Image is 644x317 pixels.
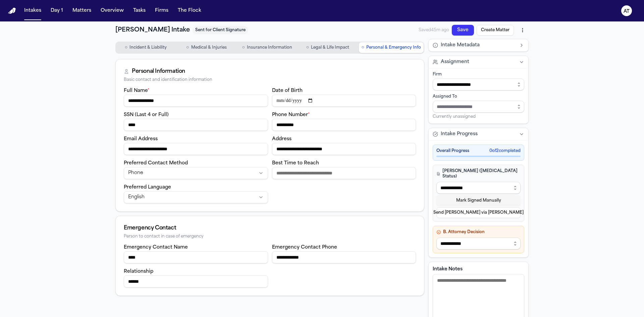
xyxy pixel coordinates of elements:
[433,78,524,91] input: Select firm
[311,45,349,50] span: Legal & Life Impact
[441,131,478,138] span: Intake Progress
[366,45,421,50] span: Personal & Emergency Info
[272,143,416,155] input: Address
[124,95,268,107] input: Full name
[152,5,171,17] button: Firms
[125,44,127,51] span: ○
[124,251,268,263] input: Emergency contact name
[436,168,521,179] h4: [PERSON_NAME] ([MEDICAL_DATA] Status)
[124,245,188,250] label: Emergency Contact Name
[452,25,474,36] button: Save
[132,67,185,75] div: Personal Information
[124,161,188,166] label: Preferred Contact Method
[115,25,190,35] h1: [PERSON_NAME] Intake
[8,8,16,14] a: Home
[116,42,175,53] button: Go to Incident & Liability
[433,72,524,77] div: Firm
[272,119,416,131] input: Phone number
[436,207,521,218] button: Send [PERSON_NAME] via [PERSON_NAME]
[129,45,167,50] span: Incident & Liability
[124,112,169,117] label: SSN (Last 4 or Full)
[177,42,236,53] button: Go to Medical & Injuries
[124,234,416,239] div: Person to contact in case of emergency
[247,45,292,50] span: Insurance Information
[191,45,227,50] span: Medical & Injuries
[441,59,469,65] span: Assignment
[436,229,521,235] h4: B. Attorney Decision
[429,128,528,140] button: Intake Progress
[359,42,424,53] button: Go to Personal & Emergency Info
[477,25,514,36] button: Create Matter
[433,101,524,113] input: Assign to staff member
[8,8,16,14] img: Finch Logo
[124,143,268,155] input: Email address
[124,185,171,190] label: Preferred Language
[130,5,148,17] button: Tasks
[124,137,158,142] label: Email Address
[21,5,44,17] button: Intakes
[433,266,524,273] label: Intake Notes
[272,251,416,263] input: Emergency contact phone
[441,42,480,49] span: Intake Metadata
[272,245,337,250] label: Emergency Contact Phone
[242,44,245,51] span: ○
[124,77,416,83] div: Basic contact and identification information
[436,195,521,206] button: Mark Signed Manually
[436,148,469,154] span: Overall Progress
[624,9,630,14] text: AT
[429,56,528,68] button: Assignment
[517,24,529,36] button: More actions
[124,269,153,274] label: Relationship
[272,88,303,93] label: Date of Birth
[306,44,309,51] span: ○
[272,137,291,142] label: Address
[272,112,310,117] label: Phone Number
[124,119,268,131] input: SSN
[237,42,297,53] button: Go to Insurance Information
[193,26,248,34] span: Sent for Client Signature
[272,95,416,107] input: Date of birth
[124,224,416,232] div: Emergency Contact
[298,42,358,53] button: Go to Legal & Life Impact
[48,5,66,17] button: Day 1
[272,167,416,179] input: Best time to reach
[419,28,449,33] span: Saved 45m ago
[489,148,521,154] span: 0 of 2 completed
[70,5,94,17] button: Matters
[433,94,524,99] div: Assigned To
[362,44,364,51] span: ○
[124,275,268,287] input: Emergency contact relationship
[429,39,528,51] button: Intake Metadata
[186,44,189,51] span: ○
[175,5,204,17] button: The Flock
[433,114,476,119] span: Currently unassigned
[98,5,126,17] button: Overview
[272,161,319,166] label: Best Time to Reach
[124,88,150,93] label: Full Name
